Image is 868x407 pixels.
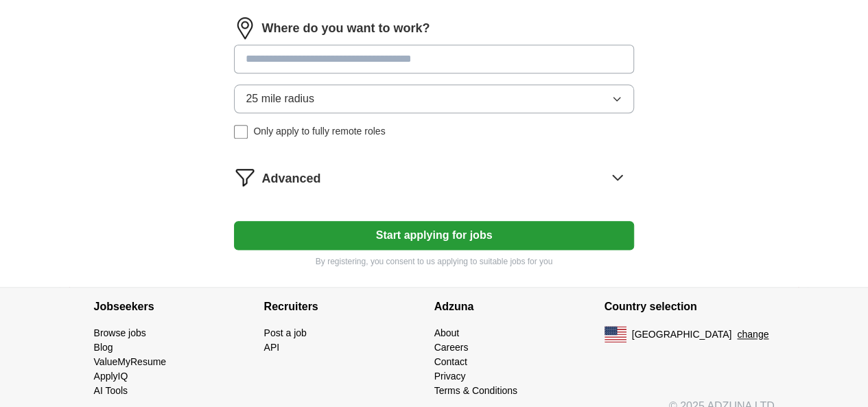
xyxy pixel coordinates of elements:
img: filter [234,166,256,188]
a: Privacy [434,371,466,382]
a: API [264,342,280,353]
a: Blog [94,342,113,353]
button: change [737,327,769,342]
img: location.png [234,17,256,39]
button: Start applying for jobs [234,221,633,250]
a: Browse jobs [94,327,146,338]
a: Terms & Conditions [434,385,517,396]
span: Only apply to fully remote roles [253,124,385,139]
img: US flag [605,326,626,342]
label: Where do you want to work? [261,19,430,38]
span: Advanced [261,170,320,188]
a: ApplyIQ [94,371,128,382]
button: 25 mile radius [234,84,633,113]
a: ValueMyResume [94,356,167,367]
a: About [434,327,460,338]
a: Post a job [264,327,307,338]
a: AI Tools [94,385,128,396]
a: Careers [434,342,469,353]
h4: Country selection [605,288,775,326]
a: Contact [434,356,467,367]
p: By registering, you consent to us applying to suitable jobs for you [234,255,633,268]
span: 25 mile radius [246,91,314,107]
span: [GEOGRAPHIC_DATA] [632,327,732,342]
input: Only apply to fully remote roles [234,125,248,139]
